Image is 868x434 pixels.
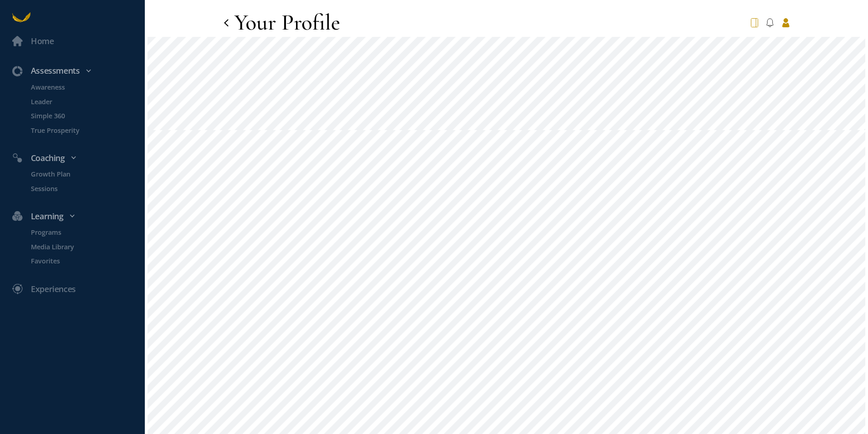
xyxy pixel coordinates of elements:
div: Your Profile [234,8,340,37]
p: Awareness [31,82,143,92]
a: Awareness [19,82,145,92]
a: Growth Plan [19,169,145,179]
div: Experiences [31,283,76,296]
p: Sessions [31,183,143,193]
a: Sessions [19,183,145,193]
a: Leader [19,96,145,106]
div: Learning [6,210,149,223]
a: Favorites [19,256,145,266]
p: Media Library [31,242,143,252]
a: True Prosperity [19,125,145,135]
p: Leader [31,96,143,106]
a: Programs [19,227,145,237]
div: Home [31,35,54,48]
a: Simple 360 [19,111,145,121]
div: Coaching [6,151,149,165]
a: Media Library [19,242,145,252]
p: Simple 360 [31,111,143,121]
p: Favorites [31,256,143,266]
div: Assessments [6,64,149,77]
p: Programs [31,227,143,237]
p: True Prosperity [31,125,143,135]
p: Growth Plan [31,169,143,179]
